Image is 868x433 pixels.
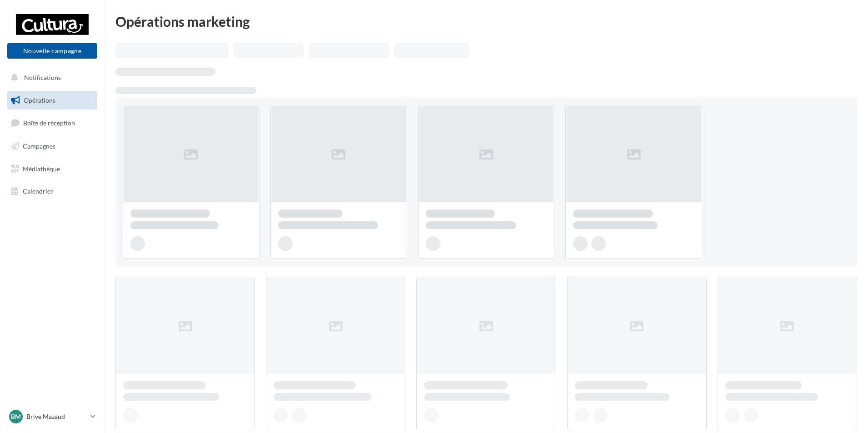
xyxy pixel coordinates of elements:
button: Nouvelle campagne [7,43,97,59]
span: BM [11,412,21,421]
a: Opérations [5,91,99,110]
button: Notifications [5,68,95,87]
span: Boîte de réception [23,119,75,127]
span: Opérations [24,96,55,104]
a: Boîte de réception [5,113,99,133]
span: Notifications [24,74,61,81]
a: Calendrier [5,182,99,201]
div: Opérations marketing [115,15,857,28]
span: Calendrier [23,187,53,195]
a: Médiathèque [5,159,99,179]
a: Campagnes [5,137,99,156]
p: Brive Mazaud [26,412,87,421]
a: BM Brive Mazaud [7,408,97,425]
span: Médiathèque [23,164,60,172]
span: Campagnes [23,142,55,150]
